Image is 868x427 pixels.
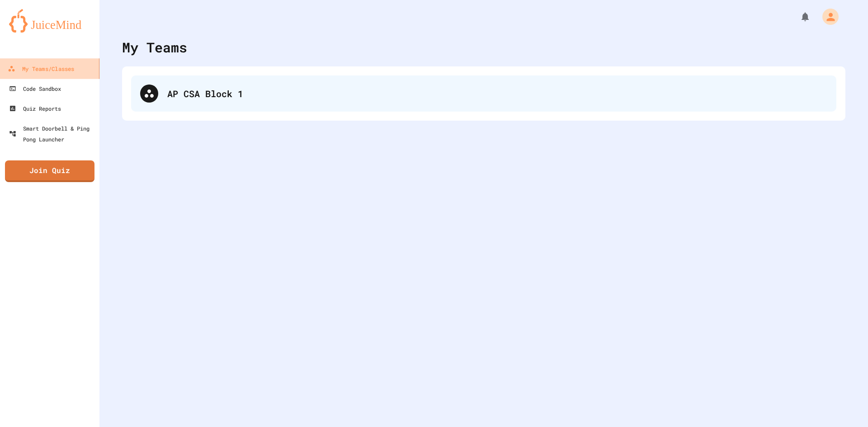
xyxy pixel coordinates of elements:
[9,83,61,94] div: Code Sandbox
[9,9,90,33] img: logo-orange.svg
[9,123,96,145] div: Smart Doorbell & Ping Pong Launcher
[813,6,841,27] div: My Account
[122,37,187,57] div: My Teams
[5,160,94,182] a: Join Quiz
[131,75,836,112] div: AP CSA Block 1
[167,87,827,100] div: AP CSA Block 1
[8,63,74,75] div: My Teams/Classes
[783,9,813,24] div: My Notifications
[9,103,61,114] div: Quiz Reports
